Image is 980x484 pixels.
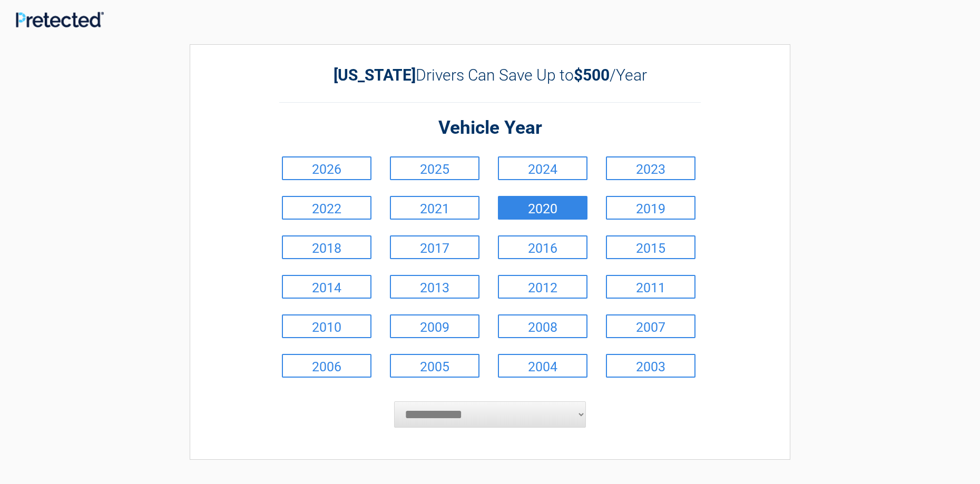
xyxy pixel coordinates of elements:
a: 2009 [390,314,479,338]
b: $500 [574,66,610,84]
a: 2016 [498,235,587,259]
a: 2013 [390,275,479,299]
b: [US_STATE] [334,66,416,84]
a: 2019 [606,196,695,220]
a: 2025 [390,156,479,180]
a: 2017 [390,235,479,259]
a: 2026 [282,156,371,180]
a: 2007 [606,314,695,338]
a: 2005 [390,354,479,378]
a: 2022 [282,196,371,220]
a: 2020 [498,196,587,220]
h2: Drivers Can Save Up to /Year [279,66,701,84]
img: Main Logo [16,12,104,27]
a: 2021 [390,196,479,220]
a: 2011 [606,275,695,299]
a: 2024 [498,156,587,180]
a: 2004 [498,354,587,378]
a: 2008 [498,314,587,338]
a: 2006 [282,354,371,378]
a: 2018 [282,235,371,259]
a: 2015 [606,235,695,259]
a: 2012 [498,275,587,299]
h2: Vehicle Year [279,116,701,141]
a: 2010 [282,314,371,338]
a: 2003 [606,354,695,378]
a: 2014 [282,275,371,299]
a: 2023 [606,156,695,180]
